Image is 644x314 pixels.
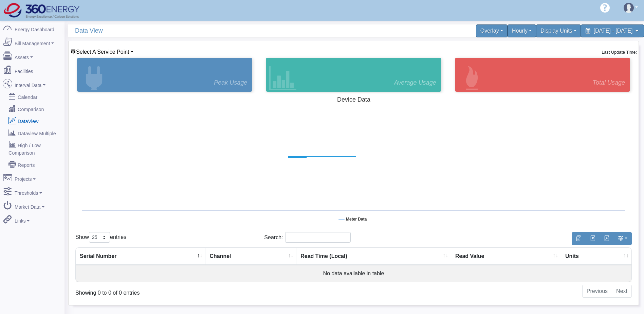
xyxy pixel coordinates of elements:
div: Showing 0 to 0 of 0 entries [75,284,301,297]
td: No data available in table [76,265,631,282]
img: user-3.svg [624,3,634,13]
span: Total Usage [593,78,625,87]
a: Select A Service Point [71,49,133,55]
tspan: Meter Data [346,217,367,222]
small: Last Update Time: [602,50,637,55]
th: Units : activate to sort column ascending [561,248,631,265]
button: Generate PDF [600,232,614,245]
label: Show entries [75,232,126,243]
span: Peak Usage [214,78,247,87]
th: Serial Number : activate to sort column descending [76,248,205,265]
tspan: Device Data [337,96,371,103]
span: [DATE] - [DATE] [594,28,633,34]
button: Copy to clipboard [572,232,586,245]
button: Show/Hide Columns [613,232,632,245]
input: Search: [285,232,351,243]
div: Hourly [508,24,536,37]
span: Device List [76,49,129,55]
th: Read Time (Local) : activate to sort column ascending [296,248,451,265]
th: Channel : activate to sort column ascending [205,248,296,265]
select: Showentries [89,232,110,243]
span: Data View [75,24,357,37]
div: Display Units [536,24,581,37]
button: Export to Excel [586,232,600,245]
div: Overlay [476,24,508,37]
span: Average Usage [394,78,436,87]
label: Search: [264,232,351,243]
th: Read Value : activate to sort column ascending [451,248,561,265]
